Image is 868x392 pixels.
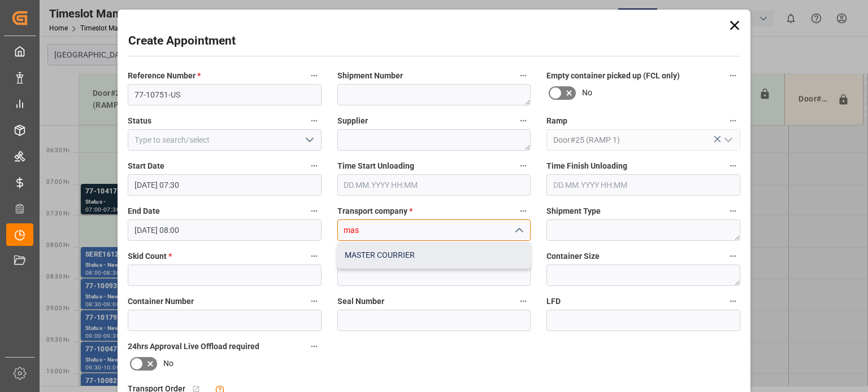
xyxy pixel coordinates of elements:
[726,249,740,263] button: Container Size
[337,205,413,217] span: Transport company
[128,160,164,172] span: Start Date
[726,68,740,83] button: Empty container picked up (FCL only)
[300,131,317,149] button: open menu
[726,204,740,218] button: Shipment Type
[128,296,194,307] span: Container Number
[546,250,600,262] span: Container Size
[128,115,151,127] span: Status
[337,296,384,307] span: Seal Number
[338,243,531,268] div: MASTER COURRIER
[337,70,403,82] span: Shipment Number
[128,174,322,196] input: DD.MM.YYYY HH:MM
[307,113,322,128] button: Status
[337,174,531,196] input: DD.MM.YYYY HH:MM
[307,339,322,354] button: 24hrs Approval Live Offload required
[128,341,259,353] span: 24hrs Approval Live Offload required
[719,131,736,149] button: open menu
[128,219,322,241] input: DD.MM.YYYY HH:MM
[128,129,322,151] input: Type to search/select
[128,70,201,82] span: Reference Number
[516,294,531,309] button: Seal Number
[337,115,368,127] span: Supplier
[546,129,740,151] input: Type to search/select
[337,160,414,172] span: Time Start Unloading
[128,250,172,262] span: Skid Count
[128,32,236,50] h2: Create Appointment
[516,158,531,173] button: Time Start Unloading
[546,115,567,127] span: Ramp
[546,160,627,172] span: Time Finish Unloading
[307,249,322,263] button: Skid Count *
[510,222,527,239] button: close menu
[726,294,740,309] button: LFD
[307,204,322,218] button: End Date
[128,205,160,217] span: End Date
[516,68,531,83] button: Shipment Number
[307,68,322,83] button: Reference Number *
[163,358,173,369] span: No
[726,113,740,128] button: Ramp
[546,296,561,307] span: LFD
[516,113,531,128] button: Supplier
[546,174,740,196] input: DD.MM.YYYY HH:MM
[307,294,322,309] button: Container Number
[516,204,531,218] button: Transport company *
[582,87,592,99] span: No
[726,158,740,173] button: Time Finish Unloading
[546,70,680,82] span: Empty container picked up (FCL only)
[546,205,601,217] span: Shipment Type
[307,158,322,173] button: Start Date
